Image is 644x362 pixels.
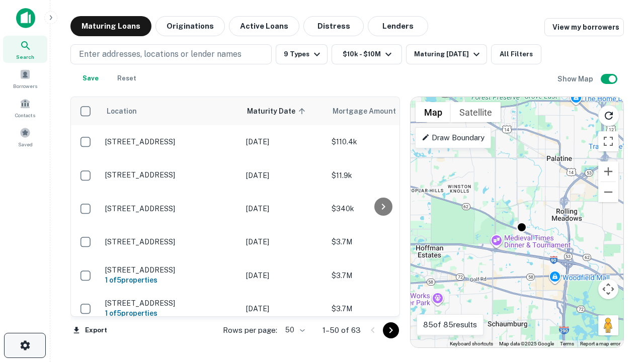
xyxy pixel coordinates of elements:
[327,97,437,125] th: Mortgage Amount
[105,237,236,246] p: [STREET_ADDRESS]
[406,44,487,64] button: Maturing [DATE]
[74,68,107,88] button: Save your search to get updates of matches that match your search criteria.
[499,341,554,346] span: Map data ©2025 Google
[598,161,618,182] button: Zoom in
[3,36,47,63] a: Search
[557,73,595,84] h6: Show Map
[105,137,236,146] p: [STREET_ADDRESS]
[414,48,482,60] div: Maturing [DATE]
[111,68,143,88] button: Reset
[303,16,364,36] button: Distress
[246,170,321,181] p: [DATE]
[246,203,321,214] p: [DATE]
[3,123,47,150] a: Saved
[247,105,308,117] span: Maturity Date
[598,105,619,126] button: Reload search area
[70,44,272,64] button: Enter addresses, locations or lender names
[246,136,321,147] p: [DATE]
[332,236,432,247] p: $3.7M
[281,323,306,337] div: 50
[105,275,236,286] h6: 1 of 5 properties
[413,334,446,347] a: Open this area in Google Maps (opens a new window)
[411,97,623,347] div: 0 0
[491,44,541,64] button: All Filters
[598,131,618,151] button: Toggle fullscreen view
[223,324,277,336] p: Rows per page:
[3,94,47,121] a: Contacts
[413,334,446,347] img: Google
[332,203,432,214] p: $340k
[332,136,432,147] p: $110.4k
[560,341,574,346] a: Terms (opens in new tab)
[594,249,644,298] iframe: Chat Widget
[155,16,225,36] button: Originations
[79,48,242,60] p: Enter addresses, locations or lender names
[416,102,451,122] button: Show street map
[16,8,35,28] img: capitalize-icon.png
[598,315,618,335] button: Drag Pegman onto the map to open Street View
[368,16,428,36] button: Lenders
[246,303,321,314] p: [DATE]
[241,97,327,125] th: Maturity Date
[332,303,432,314] p: $3.7M
[105,308,236,319] h6: 1 of 5 properties
[544,18,624,36] a: View my borrowers
[332,170,432,181] p: $11.9k
[246,236,321,247] p: [DATE]
[450,340,493,347] button: Keyboard shortcuts
[18,140,33,148] span: Saved
[3,65,47,92] a: Borrowers
[332,270,432,281] p: $3.7M
[423,319,477,331] p: 85 of 85 results
[15,111,35,119] span: Contacts
[70,16,151,36] button: Maturing Loans
[105,265,236,275] p: [STREET_ADDRESS]
[105,204,236,213] p: [STREET_ADDRESS]
[383,322,399,338] button: Go to next page
[276,44,328,64] button: 9 Types
[13,82,37,90] span: Borrowers
[100,97,241,125] th: Location
[105,299,236,308] p: [STREET_ADDRESS]
[332,44,402,64] button: $10k - $10M
[105,170,236,179] p: [STREET_ADDRESS]
[70,323,110,338] button: Export
[422,132,485,144] p: Draw Boundary
[598,182,618,202] button: Zoom out
[580,341,620,346] a: Report a map error
[16,53,34,61] span: Search
[229,16,299,36] button: Active Loans
[323,324,361,336] p: 1–50 of 63
[333,105,409,117] span: Mortgage Amount
[451,102,501,122] button: Show satellite imagery
[246,270,321,281] p: [DATE]
[106,105,137,117] span: Location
